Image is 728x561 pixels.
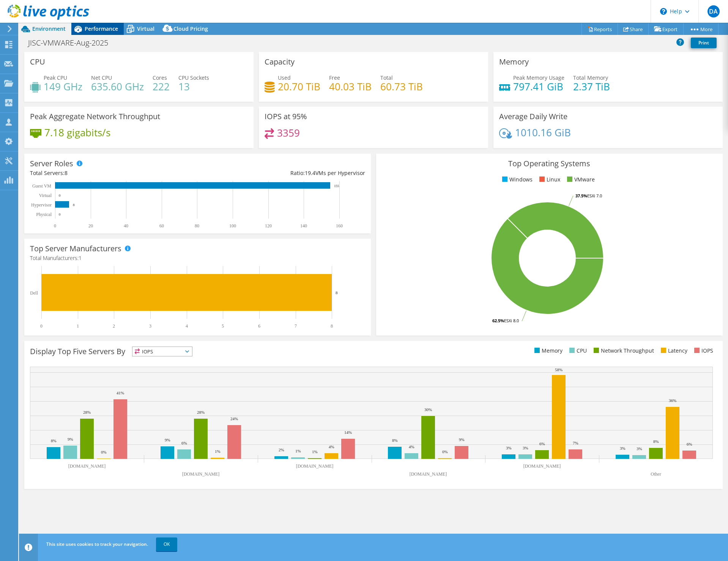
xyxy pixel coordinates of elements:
[573,82,610,91] h4: 2.37 TiB
[278,74,291,81] span: Used
[117,391,124,395] text: 41%
[30,159,73,168] h3: Server Roles
[555,367,563,372] text: 58%
[65,169,68,176] span: 8
[68,463,106,469] text: [DOMAIN_NAME]
[581,23,618,35] a: Reports
[79,254,82,262] span: 1
[691,38,717,48] a: Print
[492,318,504,323] tspan: 62.5%
[178,82,209,91] h4: 13
[77,323,79,329] text: 1
[533,347,563,355] li: Memory
[336,290,338,295] text: 8
[51,438,57,443] text: 8%
[592,347,654,355] li: Network Throughput
[329,82,372,91] h4: 40.03 TiB
[30,58,45,66] h3: CPU
[329,444,334,449] text: 4%
[620,446,626,451] text: 3%
[573,441,578,445] text: 7%
[44,82,82,91] h4: 149 GHz
[265,112,307,121] h3: IOPS at 95%
[539,441,545,446] text: 6%
[32,25,66,32] span: Environment
[637,446,642,451] text: 3%
[295,323,297,329] text: 7
[459,437,465,442] text: 9%
[32,183,51,189] text: Guest VM
[296,463,334,469] text: [DOMAIN_NAME]
[88,223,93,228] text: 20
[68,437,73,441] text: 9%
[258,323,260,329] text: 6
[669,398,676,403] text: 36%
[692,347,713,355] li: IOPS
[91,74,112,81] span: Net CPU
[153,74,167,81] span: Cores
[442,449,448,454] text: 0%
[165,438,170,442] text: 9%
[113,323,115,329] text: 2
[30,169,197,177] div: Total Servers:
[73,203,75,207] text: 8
[124,223,128,228] text: 40
[424,407,432,412] text: 30%
[59,194,61,197] text: 0
[186,323,188,329] text: 4
[265,223,272,228] text: 120
[173,25,208,32] span: Cloud Pricing
[687,442,692,446] text: 6%
[159,223,164,228] text: 60
[344,430,352,435] text: 14%
[195,223,199,228] text: 80
[575,193,587,199] tspan: 37.5%
[651,471,661,477] text: Other
[708,5,720,17] span: DA
[230,416,238,421] text: 24%
[618,23,649,35] a: Share
[565,175,595,184] li: VMware
[523,446,528,450] text: 3%
[156,537,177,551] a: OK
[504,318,519,323] tspan: ESXi 8.0
[46,541,148,547] span: This site uses cookies to track your navigation.
[44,74,67,81] span: Peak CPU
[83,410,91,414] text: 28%
[587,193,602,199] tspan: ESXi 7.0
[300,223,307,228] text: 140
[279,448,284,452] text: 2%
[36,212,52,217] text: Physical
[334,184,339,188] text: 155
[30,290,38,296] text: Dell
[506,446,512,450] text: 3%
[305,169,315,176] span: 19.4
[85,25,118,32] span: Performance
[181,441,187,445] text: 6%
[312,449,318,454] text: 1%
[513,82,564,91] h4: 797.41 GiB
[149,323,151,329] text: 3
[382,159,717,168] h3: Top Operating Systems
[336,223,343,228] text: 160
[513,74,564,81] span: Peak Memory Usage
[197,169,365,177] div: Ratio: VMs per Hypervisor
[178,74,209,81] span: CPU Sockets
[380,74,393,81] span: Total
[499,58,529,66] h3: Memory
[222,323,224,329] text: 5
[295,449,301,453] text: 1%
[101,450,107,454] text: 0%
[132,347,192,356] span: IOPS
[31,202,52,208] text: Hypervisor
[653,439,659,444] text: 8%
[277,129,300,137] h4: 3359
[59,213,61,216] text: 0
[30,112,160,121] h3: Peak Aggregate Network Throughput
[39,193,52,198] text: Virtual
[44,128,110,137] h4: 7.18 gigabits/s
[30,244,121,253] h3: Top Server Manufacturers
[329,74,340,81] span: Free
[197,410,205,414] text: 28%
[499,112,567,121] h3: Average Daily Write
